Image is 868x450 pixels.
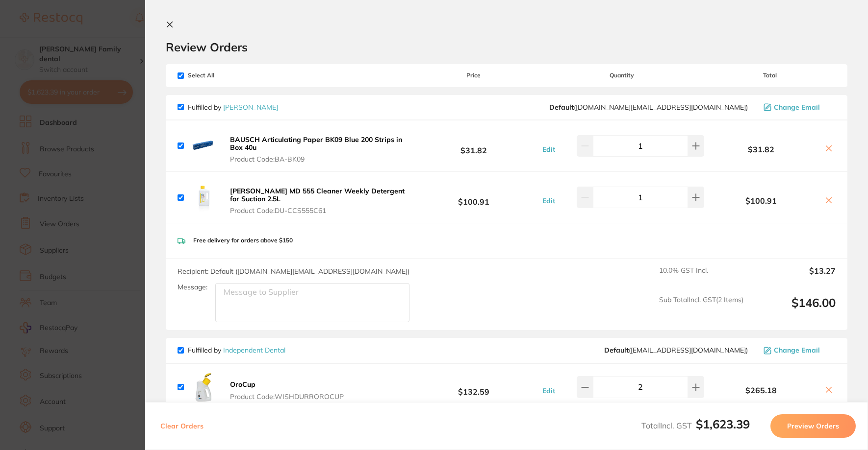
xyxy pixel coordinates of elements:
[193,237,293,244] p: Free delivery for orders above $150
[178,283,207,291] label: Message:
[178,72,276,79] span: Select All
[227,380,347,401] button: OroCup Product Code:WISHDURROROCUP
[230,187,405,203] b: [PERSON_NAME] MD 555 Cleaner Weekly Detergent for Suction 2.5L
[408,378,539,396] b: $132.59
[774,103,820,111] span: Change Email
[230,380,255,389] b: OroCup
[704,145,818,154] b: $31.82
[704,196,818,205] b: $100.91
[761,103,836,112] button: Change Email
[704,72,836,79] span: Total
[188,346,285,354] p: Fulfilled by
[659,266,743,288] span: 10.0 % GST Incl.
[761,346,836,355] button: Change Email
[704,386,818,395] b: $265.18
[223,346,285,355] a: Independent Dental
[696,417,750,431] b: $1,623.39
[549,103,574,112] b: Default
[230,155,405,163] span: Product Code: BA-BK09
[188,130,219,162] img: cHoyNjB3Zg
[659,296,743,323] span: Sub Total Incl. GST ( 2 Items)
[230,207,405,214] span: Product Code: DU-CCS555C61
[188,182,219,213] img: NzJpaWJoNg
[539,386,558,395] button: Edit
[408,189,539,207] b: $100.91
[774,346,820,354] span: Change Email
[604,346,629,355] b: Default
[223,103,278,112] a: [PERSON_NAME]
[166,40,847,54] h2: Review Orders
[751,296,836,323] output: $146.00
[604,346,748,354] span: orders@independentdental.com.au
[770,414,856,438] button: Preview Orders
[539,196,558,205] button: Edit
[539,72,704,79] span: Quantity
[227,187,408,215] button: [PERSON_NAME] MD 555 Cleaner Weekly Detergent for Suction 2.5L Product Code:DU-CCS555C61
[408,137,539,155] b: $31.82
[188,103,278,111] p: Fulfilled by
[230,135,402,152] b: BAUSCH Articulating Paper BK09 Blue 200 Strips in Box 40u
[408,72,539,79] span: Price
[751,266,836,288] output: $13.27
[539,145,558,154] button: Edit
[178,267,409,276] span: Recipient: Default ( [DOMAIN_NAME][EMAIL_ADDRESS][DOMAIN_NAME] )
[227,135,408,164] button: BAUSCH Articulating Paper BK09 Blue 200 Strips in Box 40u Product Code:BA-BK09
[157,414,206,438] button: Clear Orders
[230,393,344,401] span: Product Code: WISHDURROROCUP
[188,372,219,403] img: YWJ5b2c4ZA
[641,421,750,430] span: Total Incl. GST
[549,103,748,111] span: customer.care@henryschein.com.au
